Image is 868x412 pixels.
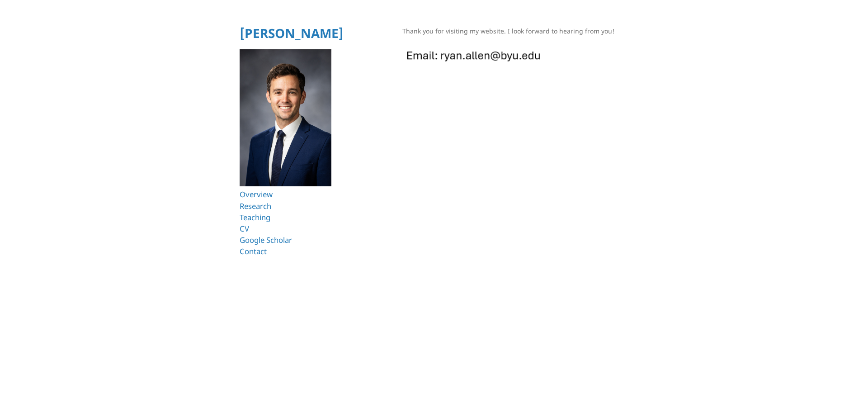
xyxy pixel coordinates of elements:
[240,189,273,199] a: Overview
[240,223,249,234] a: CV
[240,49,331,187] img: Ryan T Allen HBS
[240,201,271,211] a: Research
[240,24,344,42] a: [PERSON_NAME]
[402,26,628,36] p: Thank you for visiting my website. I look forward to hearing from you!
[240,212,270,223] a: Teaching
[402,45,545,65] img: Screenshot 2024-10-30 151028
[240,235,292,245] a: Google Scholar
[240,246,267,256] a: Contact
